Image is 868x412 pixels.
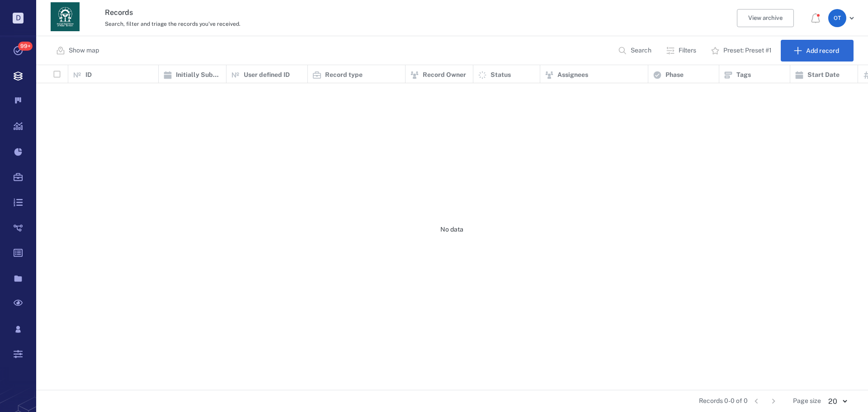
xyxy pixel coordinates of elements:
p: Initially Submitted Date [176,71,222,80]
p: Record type [325,71,363,80]
nav: pagination navigation [748,394,782,408]
p: Show map [69,46,99,55]
p: D [13,13,24,24]
button: Search [613,40,659,62]
button: Add record [781,40,854,62]
p: Record Owner [423,71,466,80]
p: Filters [679,46,696,55]
span: Page size [793,397,821,406]
button: Show map [51,40,106,62]
p: Search [631,46,651,55]
button: Filters [660,40,703,62]
span: Search, filter and triage the records you've received. [105,21,241,27]
div: 20 [821,396,854,407]
p: Assignees [557,71,588,80]
p: Phase [665,71,684,80]
h3: Records [105,7,598,18]
button: Preset: Preset #1 [705,40,779,62]
div: O T [828,9,846,27]
p: Start Date [807,71,840,80]
p: User defined ID [244,71,290,80]
button: View archive [737,9,794,27]
p: ID [85,71,92,80]
span: Records 0-0 of 0 [699,397,748,406]
a: Go home [51,2,80,34]
p: Status [491,71,511,80]
p: Preset: Preset #1 [723,46,772,55]
p: Tags [736,71,751,80]
button: OT [828,9,857,27]
div: No data [36,83,868,376]
img: Georgia Department of Human Services logo [51,2,80,31]
span: 99+ [18,42,33,51]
